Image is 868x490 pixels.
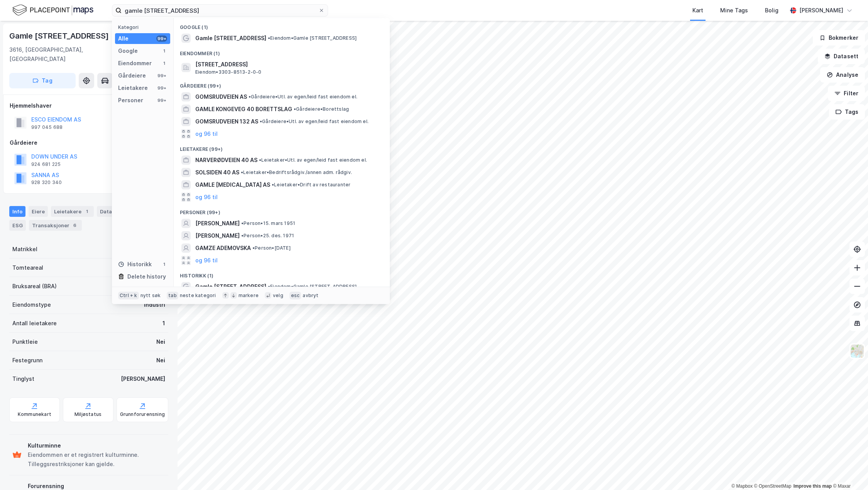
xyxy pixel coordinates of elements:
div: Kategori [118,24,170,30]
span: Gårdeiere • Utl. av egen/leid fast eiendom el. [260,118,369,125]
span: • [249,94,251,100]
div: 924 681 225 [31,161,61,167]
span: [PERSON_NAME] [195,219,240,228]
div: Gårdeiere [118,71,146,80]
div: Personer (99+) [174,203,390,217]
div: Kontrollprogram for chat [829,453,868,490]
div: 6 [71,221,79,229]
span: Eiendom • Gamle [STREET_ADDRESS] [268,284,357,290]
div: Tinglyst [12,374,34,384]
span: Eiendom • 3303-8513-2-0-0 [195,69,262,75]
div: Gårdeiere [10,138,168,147]
div: Nei [156,337,165,346]
div: Datasett [97,206,126,217]
iframe: Chat Widget [829,453,868,490]
span: Person • [DATE] [252,245,291,251]
span: Gamle [STREET_ADDRESS] [195,282,266,291]
span: GOMSRUDVEIEN AS [195,92,247,101]
div: Transaksjoner [29,220,82,231]
div: Bolig [765,6,778,15]
span: Gårdeiere • Utl. av egen/leid fast eiendom el. [249,94,357,100]
div: Leietakere (99+) [174,140,390,154]
span: • [268,35,270,41]
div: Bruksareal (BRA) [12,282,57,291]
div: 99+ [156,85,167,91]
span: • [294,106,296,112]
input: Søk på adresse, matrikkel, gårdeiere, leietakere eller personer [122,5,318,16]
a: Mapbox [731,483,753,489]
div: Eiere [29,206,48,217]
div: 1 [162,319,165,328]
div: neste kategori [180,292,216,299]
div: Eiendommer (1) [174,44,390,58]
span: • [241,233,244,238]
div: ESG [9,220,26,231]
span: Eiendom • Gamle [STREET_ADDRESS] [268,35,357,41]
a: Improve this map [794,483,832,489]
div: Gårdeiere (99+) [174,77,390,91]
div: 1 [161,261,167,267]
div: 928 320 340 [31,179,62,186]
div: 1 [161,48,167,54]
button: Tag [9,73,76,88]
div: Eiendomstype [12,300,51,309]
div: Gamle [STREET_ADDRESS] [9,30,110,42]
span: GAMZE ADEMOVSKA [195,243,251,253]
span: SOLSIDEN 40 AS [195,168,239,177]
span: GAMLE KONGEVEG 40 BORETTSLAG [195,105,292,114]
div: Matrikkel [12,245,37,254]
div: Nei [156,356,165,365]
span: [STREET_ADDRESS] [195,60,381,69]
div: Tomteareal [12,263,43,272]
button: Datasett [818,49,865,64]
div: Historikk (1) [174,267,390,280]
button: Tags [829,104,865,120]
button: Bokmerker [813,30,865,46]
span: Gamle [STREET_ADDRESS] [195,34,266,43]
div: Alle [118,34,129,43]
div: Miljøstatus [74,411,102,417]
button: Filter [828,86,865,101]
div: 99+ [156,73,167,79]
div: markere [239,292,259,299]
div: Kulturminne [28,441,165,450]
img: Z [850,344,865,358]
div: Historikk [118,260,152,269]
div: velg [273,292,283,299]
div: avbryt [303,292,318,299]
button: og 96 til [195,193,218,202]
div: Eiendommen er et registrert kulturminne. Tilleggsrestriksjoner kan gjelde. [28,450,165,469]
div: esc [289,292,301,299]
div: Kart [692,6,703,15]
button: og 96 til [195,256,218,265]
span: Gårdeiere • Borettslag [294,106,349,112]
span: Leietaker • Bedriftsrådgiv./annen adm. rådgiv. [241,169,352,176]
div: Mine Tags [720,6,748,15]
div: Google (1) [174,18,390,32]
div: Antall leietakere [12,319,57,328]
div: [PERSON_NAME] [799,6,843,15]
span: NARVERØDVEIEN 40 AS [195,155,257,165]
span: [PERSON_NAME] [195,231,240,240]
span: • [252,245,255,251]
span: Person • 25. des. 1971 [241,233,294,239]
div: Hjemmelshaver [10,101,168,110]
span: • [241,169,243,175]
div: Kommunekart [18,411,51,417]
div: Industri [144,300,165,309]
div: [PERSON_NAME] [121,374,165,384]
a: OpenStreetMap [754,483,792,489]
span: • [259,157,261,163]
span: Person • 15. mars 1951 [241,220,295,226]
span: Leietaker • Drift av restauranter [272,182,350,188]
div: 3616, [GEOGRAPHIC_DATA], [GEOGRAPHIC_DATA] [9,45,124,64]
div: Leietakere [118,83,148,93]
div: Eiendommer [118,59,152,68]
span: GOMSRUDVEIEN 132 AS [195,117,258,126]
div: 99+ [156,97,167,103]
div: Delete history [127,272,166,281]
span: GAMLE [MEDICAL_DATA] AS [195,180,270,189]
div: Google [118,46,138,56]
button: og 96 til [195,129,218,139]
div: Info [9,206,25,217]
